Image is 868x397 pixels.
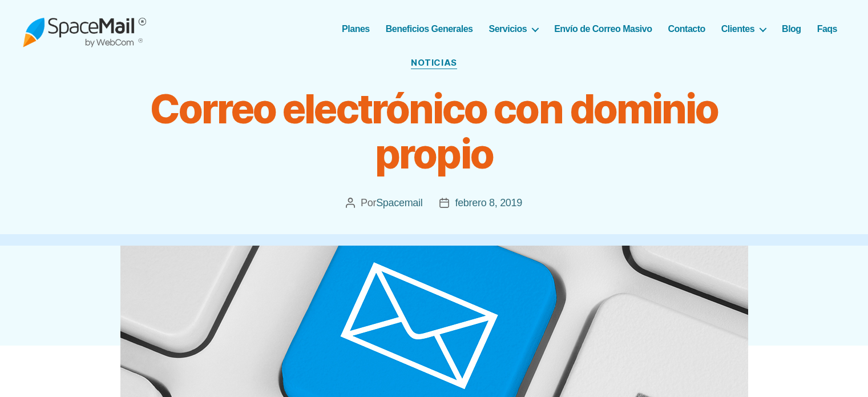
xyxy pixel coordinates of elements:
a: Envío de Correo Masivo [554,23,652,34]
a: Faqs [817,23,837,34]
a: Contacto [668,23,705,34]
a: Planes [342,23,370,34]
nav: Horizontal [348,23,845,34]
a: Spacemail [376,197,422,208]
h1: Correo electrónico con dominio propio [149,86,720,177]
img: Spacemail [23,10,146,47]
a: Clientes [721,23,766,34]
span: Por [361,194,422,211]
a: Blog [782,23,801,34]
a: Beneficios Generales [386,23,473,34]
a: febrero 8, 2019 [455,197,522,208]
a: Noticias [411,58,457,69]
a: Servicios [489,23,539,34]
